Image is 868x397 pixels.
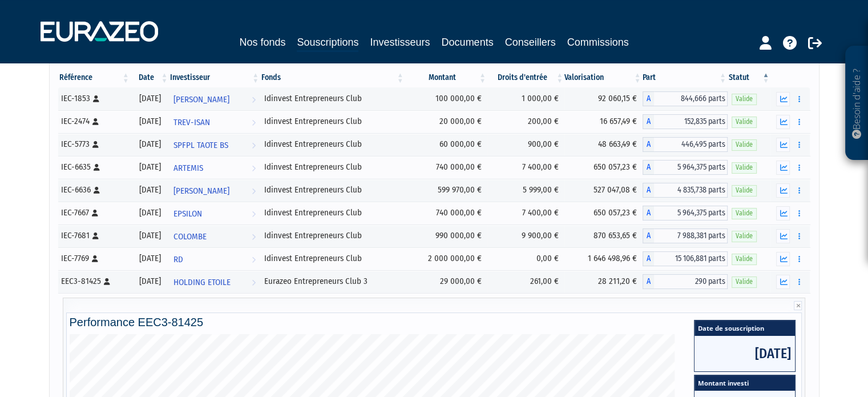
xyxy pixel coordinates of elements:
[695,336,795,371] span: [DATE]
[643,160,728,175] div: A - Idinvest Entrepreneurs Club
[643,251,728,266] div: A - Idinvest Entrepreneurs Club
[252,249,256,270] i: Voir l'investisseur
[264,115,401,127] div: Idinvest Entrepreneurs Club
[252,226,256,247] i: Voir l'investisseur
[370,34,430,50] a: Investisseurs
[92,210,98,216] i: [Français] Personne physique
[135,115,165,127] div: [DATE]
[61,93,127,105] div: IEC-1853
[643,251,654,266] span: A
[732,276,757,287] span: Valide
[643,183,654,198] span: A
[169,68,260,87] th: Investisseur: activer pour trier la colonne par ordre croissant
[487,247,564,270] td: 0,00 €
[92,141,99,148] i: [Français] Personne physique
[297,34,358,52] a: Souscriptions
[654,251,728,266] span: 15 106,881 parts
[169,179,260,202] a: [PERSON_NAME]
[487,133,564,156] td: 900,00 €
[564,68,642,87] th: Valorisation: activer pour trier la colonne par ordre croissant
[643,160,654,175] span: A
[135,207,165,219] div: [DATE]
[405,110,487,133] td: 20 000,00 €
[654,91,728,106] span: 844,666 parts
[564,270,642,293] td: 28 211,20 €
[654,274,728,289] span: 290 parts
[643,114,654,129] span: A
[654,228,728,243] span: 7 988,381 parts
[252,203,256,224] i: Voir l'investisseur
[239,34,285,50] a: Nos fonds
[135,252,165,264] div: [DATE]
[61,115,127,127] div: IEC-2474
[173,203,202,224] span: EPSILON
[264,252,401,264] div: Idinvest Entrepreneurs Club
[564,110,642,133] td: 16 657,49 €
[252,135,256,156] i: Voir l'investisseur
[643,228,654,243] span: A
[92,118,99,125] i: [Français] Personne physique
[487,156,564,179] td: 7 400,00 €
[173,226,207,247] span: COLOMBE
[169,87,260,110] a: [PERSON_NAME]
[135,184,165,196] div: [DATE]
[252,272,256,293] i: Voir l'investisseur
[487,202,564,224] td: 7 400,00 €
[487,110,564,133] td: 200,00 €
[58,68,131,87] th: Référence : activer pour trier la colonne par ordre croissant
[93,95,99,102] i: [Français] Personne physique
[135,161,165,173] div: [DATE]
[61,184,127,196] div: IEC-6636
[135,93,165,105] div: [DATE]
[487,68,564,87] th: Droits d'entrée: activer pour trier la colonne par ordre croissant
[169,224,260,247] a: COLOMBE
[405,202,487,224] td: 740 000,00 €
[643,206,728,220] div: A - Idinvest Entrepreneurs Club
[173,181,229,202] span: [PERSON_NAME]
[405,247,487,270] td: 2 000 000,00 €
[643,228,728,243] div: A - Idinvest Entrepreneurs Club
[643,137,654,152] span: A
[732,139,757,150] span: Valide
[643,114,728,129] div: A - Idinvest Entrepreneurs Club
[173,272,231,293] span: HOLDING ETOILE
[695,375,795,391] span: Montant investi
[850,52,863,155] p: Besoin d'aide ?
[732,208,757,219] span: Valide
[643,274,728,289] div: A - Eurazeo Entrepreneurs Club 3
[564,179,642,202] td: 527 047,08 €
[732,185,757,196] span: Valide
[264,275,401,287] div: Eurazeo Entrepreneurs Club 3
[643,183,728,198] div: A - Idinvest Entrepreneurs Club
[487,179,564,202] td: 5 999,00 €
[728,68,770,87] th: Statut : activer pour trier la colonne par ordre d&eacute;croissant
[252,158,256,179] i: Voir l'investisseur
[131,68,169,87] th: Date: activer pour trier la colonne par ordre croissant
[405,133,487,156] td: 60 000,00 €
[732,94,757,105] span: Valide
[643,91,728,106] div: A - Idinvest Entrepreneurs Club
[61,161,127,173] div: IEC-6635
[405,156,487,179] td: 740 000,00 €
[654,137,728,152] span: 446,495 parts
[643,91,654,106] span: A
[135,230,165,242] div: [DATE]
[135,138,165,150] div: [DATE]
[487,270,564,293] td: 261,00 €
[61,138,127,150] div: IEC-5773
[487,87,564,110] td: 1 000,00 €
[643,137,728,152] div: A - Idinvest Entrepreneurs Club
[405,68,487,87] th: Montant: activer pour trier la colonne par ordre croissant
[169,202,260,224] a: EPSILON
[264,207,401,219] div: Idinvest Entrepreneurs Club
[264,230,401,242] div: Idinvest Entrepreneurs Club
[654,160,728,175] span: 5 964,375 parts
[173,112,210,133] span: TREV-ISAN
[405,87,487,110] td: 100 000,00 €
[264,161,401,173] div: Idinvest Entrepreneurs Club
[173,89,229,110] span: [PERSON_NAME]
[61,275,127,287] div: EEC3-81425
[732,254,757,264] span: Valide
[94,164,100,171] i: [Français] Personne physique
[405,270,487,293] td: 29 000,00 €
